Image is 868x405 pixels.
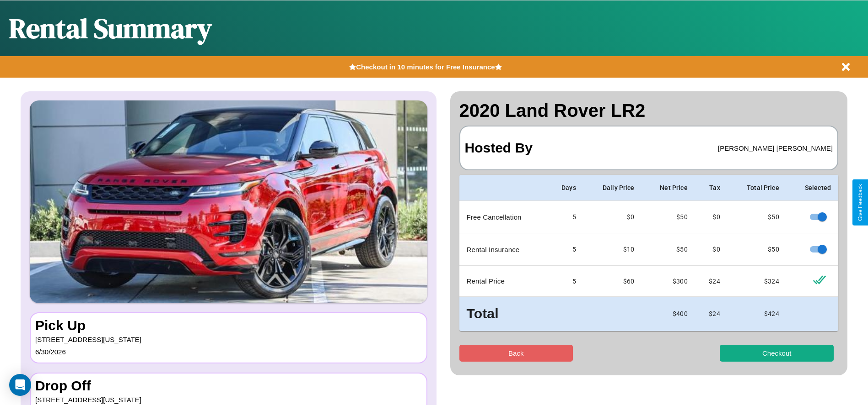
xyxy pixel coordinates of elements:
[547,266,583,297] td: 5
[642,266,695,297] td: $ 300
[467,275,539,287] p: Rental Price
[583,266,642,297] td: $ 60
[642,233,695,266] td: $ 50
[467,243,539,256] p: Rental Insurance
[35,378,422,394] h3: Drop Off
[583,233,642,266] td: $10
[695,201,728,233] td: $0
[583,175,642,201] th: Daily Price
[35,333,422,346] p: [STREET_ADDRESS][US_STATE]
[695,175,728,201] th: Tax
[728,175,787,201] th: Total Price
[787,175,838,201] th: Selected
[9,10,212,47] h1: Rental Summary
[720,345,834,362] button: Checkout
[465,131,533,165] h3: Hosted By
[459,345,573,362] button: Back
[467,304,539,324] h3: Total
[728,266,787,297] td: $ 324
[695,297,728,331] td: $ 24
[728,233,787,266] td: $ 50
[356,63,495,71] b: Checkout in 10 minutes for Free Insurance
[35,318,422,333] h3: Pick Up
[547,175,583,201] th: Days
[459,175,839,331] table: simple table
[459,100,839,121] h2: 2020 Land Rover LR2
[728,201,787,233] td: $ 50
[467,211,539,223] p: Free Cancellation
[695,266,728,297] td: $ 24
[642,297,695,331] td: $ 400
[547,233,583,266] td: 5
[718,142,833,154] p: [PERSON_NAME] [PERSON_NAME]
[547,201,583,233] td: 5
[695,233,728,266] td: $0
[642,175,695,201] th: Net Price
[642,201,695,233] td: $ 50
[857,184,863,221] div: Give Feedback
[35,346,422,358] p: 6 / 30 / 2026
[728,297,787,331] td: $ 424
[9,374,31,396] div: Open Intercom Messenger
[583,201,642,233] td: $0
